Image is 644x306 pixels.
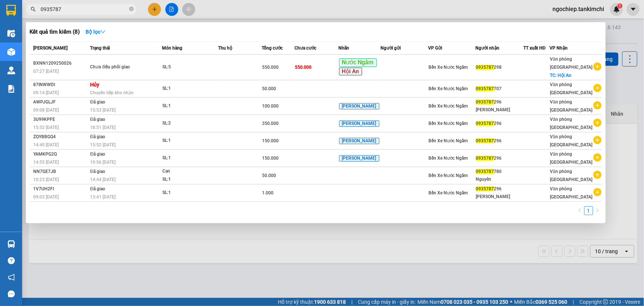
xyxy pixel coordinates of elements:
li: Next Page [593,206,602,215]
img: logo.jpg [4,4,30,30]
li: VP Bến Xe Nước Ngầm [4,31,51,48]
span: Người nhận [476,45,500,51]
span: left [578,208,582,212]
div: [PERSON_NAME] [476,193,523,201]
button: Bộ lọcdown [80,26,111,38]
div: SL: 1 [162,102,218,110]
button: left [575,206,584,215]
span: VP Gửi [428,45,442,51]
span: Bến Xe Nước Ngầm [428,173,468,178]
span: 14:44 [DATE] [90,177,116,182]
span: 0935787 [476,156,494,161]
span: 14:55 [DATE] [33,160,59,165]
span: close-circle [129,6,134,13]
img: logo-vxr [6,5,16,16]
div: 3U99KPFE [33,116,88,123]
span: 0935787 [476,138,494,143]
li: VP Văn phòng [GEOGRAPHIC_DATA] [51,31,98,56]
span: 15:52 [DATE] [33,125,59,130]
span: 09:14 [DATE] [33,90,59,95]
span: Văn phòng [GEOGRAPHIC_DATA] [550,186,592,200]
span: plus-circle [593,188,602,196]
h3: Kết quả tìm kiếm ( 8 ) [30,28,80,36]
span: Bến Xe Nước Ngầm [428,190,468,195]
strong: Bộ lọc [86,29,106,35]
div: 296 [476,154,523,162]
div: 1V7UH2FI [33,185,88,193]
span: 100.000 [262,103,279,109]
span: plus-circle [593,119,602,127]
span: [PERSON_NAME] [33,45,68,51]
div: BXNN1209250026 [33,59,88,67]
div: 296 [476,120,523,127]
span: 13:41 [DATE] [90,194,116,200]
li: 1 [584,206,593,215]
span: close-circle [129,7,134,11]
span: Văn phòng [GEOGRAPHIC_DATA] [550,169,592,182]
span: 19:56 [DATE] [90,160,116,165]
div: SL: 1 [162,85,218,93]
span: TT xuất HĐ [523,45,546,51]
span: [PERSON_NAME] [339,120,379,127]
span: VP Nhận [550,45,568,51]
span: plus-circle [593,171,602,179]
span: 0935787 [476,121,494,126]
div: Nguyên [476,176,523,183]
span: Món hàng [162,45,182,51]
span: 07:27 [DATE] [33,69,59,74]
div: SL: 5 [162,63,218,71]
div: 296 [476,137,523,145]
div: 296 [476,98,523,106]
span: Văn phòng [GEOGRAPHIC_DATA] [550,152,592,165]
div: 87INWWDI [33,81,88,89]
span: 50.000 [262,86,276,91]
div: 780 [476,168,523,176]
img: solution-icon [7,85,15,93]
span: 09:08 [DATE] [33,108,59,113]
span: Văn phòng [GEOGRAPHIC_DATA] [550,134,592,147]
div: 298 [476,64,523,71]
div: SL: 1 [162,189,218,197]
span: [PERSON_NAME] [339,103,379,110]
span: question-circle [8,257,15,264]
span: 50.000 [262,173,276,178]
span: 150.000 [262,156,279,161]
div: SL: 2 [162,119,218,127]
div: SL: 1 [162,154,218,162]
span: 0935787 [476,99,494,105]
span: Văn phòng [GEOGRAPHIC_DATA] [550,99,592,113]
span: Trạng thái [90,45,110,51]
span: message [8,290,15,297]
span: 10:23 [DATE] [33,177,59,182]
span: 18:51 [DATE] [90,125,116,130]
span: Bến Xe Nước Ngầm [428,86,468,91]
span: plus-circle [593,136,602,144]
span: 15:52 [DATE] [90,142,116,147]
div: 707 [476,85,523,93]
span: plus-circle [593,101,602,109]
li: [PERSON_NAME] [4,4,107,18]
span: 0935787 [476,169,494,174]
span: search [31,7,36,12]
span: Văn phòng [GEOGRAPHIC_DATA] [550,82,592,95]
span: plus-circle [593,62,602,71]
span: Đã giao [90,134,105,139]
span: plus-circle [593,84,602,92]
span: Nhãn [339,45,349,51]
span: TC: Hội An [550,73,571,78]
div: AWPJGLJF [33,98,88,106]
span: Đã giao [90,152,105,157]
span: phone [4,49,9,54]
span: Chưa cước [295,45,317,51]
span: notification [8,274,15,281]
span: Bến Xe Nước Ngầm [428,65,468,70]
div: SL: 1 [162,137,218,145]
img: warehouse-icon [7,48,15,56]
button: right [593,206,602,215]
span: Đã giao [90,99,105,105]
div: 296 [476,185,523,193]
span: 350.000 [262,121,279,126]
span: Đã giao [90,186,105,191]
a: 1 [585,207,593,215]
div: Can [162,167,218,176]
